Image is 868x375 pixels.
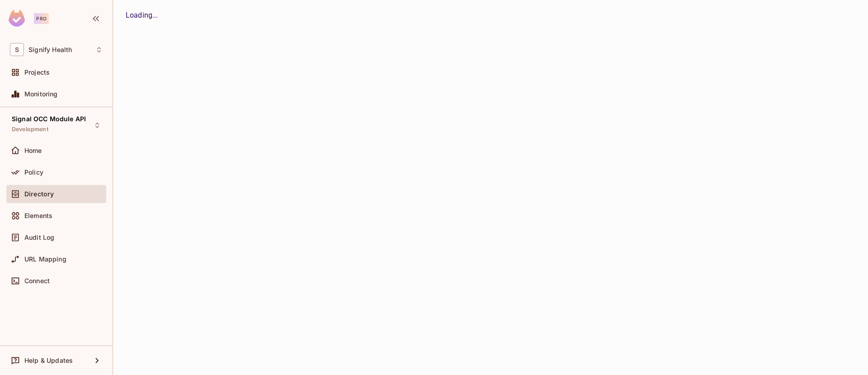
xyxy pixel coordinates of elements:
[24,69,50,76] span: Projects
[24,256,66,263] span: URL Mapping
[126,10,855,21] div: Loading...
[12,126,48,133] span: Development
[28,46,72,53] span: Workspace: Signify Health
[9,10,25,27] img: SReyMgAAAABJRU5ErkJggg==
[24,234,54,241] span: Audit Log
[24,190,54,198] span: Directory
[24,277,50,285] span: Connect
[24,169,43,176] span: Policy
[10,43,24,56] span: S
[24,212,52,219] span: Elements
[24,357,73,364] span: Help & Updates
[24,90,58,98] span: Monitoring
[34,13,49,24] div: Pro
[12,115,86,123] span: Signal OCC Module API
[24,147,42,154] span: Home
